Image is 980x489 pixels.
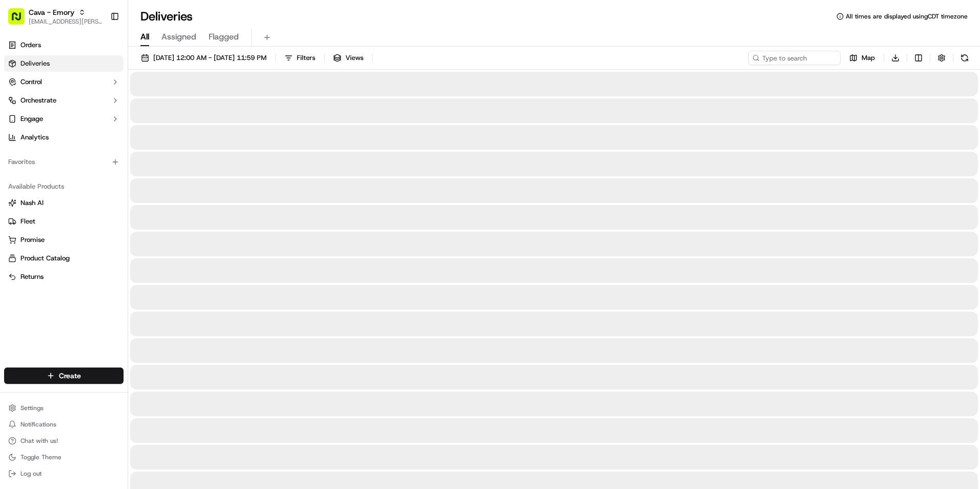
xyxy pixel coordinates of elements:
span: Notifications [21,420,56,429]
span: Create [59,371,81,381]
span: Flagged [209,31,239,43]
button: Settings [4,401,124,415]
span: Map [862,53,875,63]
button: Orchestrate [4,92,124,109]
button: Filters [280,51,320,65]
a: Orders [4,37,124,53]
span: Returns [21,272,44,281]
button: Views [329,51,368,65]
button: Cava - Emory[EMAIL_ADDRESS][PERSON_NAME][DOMAIN_NAME] [4,4,106,29]
a: Deliveries [4,55,124,72]
span: Filters [297,53,315,63]
span: Promise [21,235,45,244]
div: Available Products [4,178,124,195]
button: Notifications [4,417,124,432]
span: Orchestrate [21,96,56,105]
span: Control [21,77,42,87]
span: Log out [21,470,42,478]
span: Views [345,53,363,63]
span: Fleet [21,217,35,226]
button: [EMAIL_ADDRESS][PERSON_NAME][DOMAIN_NAME] [29,17,102,26]
button: Map [845,51,880,65]
button: Create [4,368,124,384]
a: Fleet [8,217,119,226]
button: Product Catalog [4,250,124,267]
span: Settings [21,404,44,412]
span: Chat with us! [21,437,58,445]
h1: Deliveries [140,8,193,25]
button: Nash AI [4,195,124,211]
span: Assigned [161,31,196,43]
button: Chat with us! [4,434,124,448]
button: Control [4,74,124,90]
span: Analytics [21,133,49,142]
button: Log out [4,466,124,481]
button: Promise [4,232,124,248]
button: Fleet [4,213,124,230]
span: Deliveries [21,59,50,68]
a: Nash AI [8,198,119,208]
span: [DATE] 12:00 AM - [DATE] 11:59 PM [153,53,267,63]
button: [DATE] 12:00 AM - [DATE] 11:59 PM [136,51,271,65]
button: Cava - Emory [29,7,74,17]
span: Product Catalog [21,254,70,263]
span: Toggle Theme [21,453,62,461]
button: Toggle Theme [4,450,124,464]
a: Analytics [4,129,124,146]
a: Promise [8,235,119,244]
span: All [140,31,149,43]
button: Returns [4,269,124,285]
a: Returns [8,272,119,281]
button: Engage [4,111,124,127]
a: Product Catalog [8,254,119,263]
button: Refresh [957,51,972,65]
input: Type to search [748,51,841,65]
span: Engage [21,114,43,124]
span: All times are displayed using CDT timezone [846,12,968,21]
div: Favorites [4,154,124,170]
span: Nash AI [21,198,44,208]
span: Orders [21,40,41,50]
